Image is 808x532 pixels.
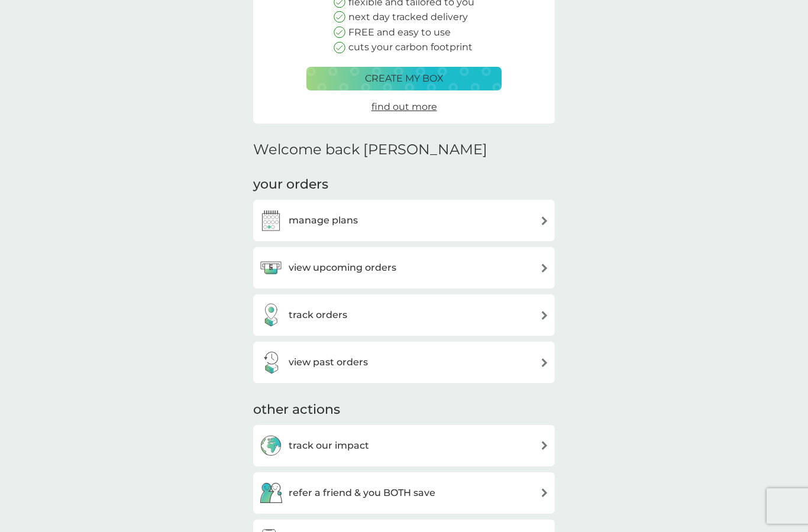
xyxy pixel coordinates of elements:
a: find out more [371,99,437,115]
span: find out more [371,101,437,112]
h3: other actions [253,401,340,419]
h3: manage plans [289,213,358,228]
h2: Welcome back [PERSON_NAME] [253,141,487,158]
p: cuts your carbon footprint [348,40,473,55]
p: create my box [365,71,444,86]
h3: track orders [289,307,347,323]
h3: view past orders [289,355,368,370]
img: arrow right [540,216,549,225]
img: arrow right [540,488,549,497]
img: arrow right [540,441,549,450]
h3: refer a friend & you BOTH save [289,485,435,501]
p: FREE and easy to use [348,25,451,40]
img: arrow right [540,311,549,320]
img: arrow right [540,358,549,367]
h3: your orders [253,176,328,194]
h3: track our impact [289,438,369,453]
h3: view upcoming orders [289,260,396,275]
button: create my box [306,67,502,90]
img: arrow right [540,264,549,273]
p: next day tracked delivery [348,9,468,25]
